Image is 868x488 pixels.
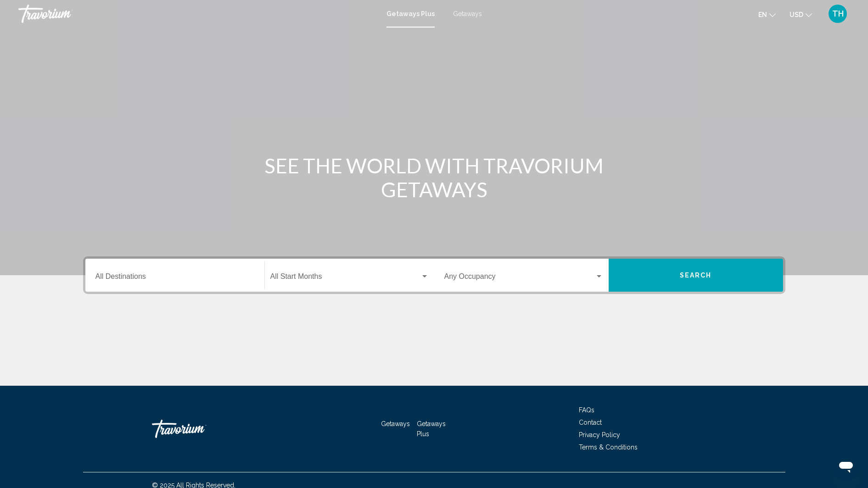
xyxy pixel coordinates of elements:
span: en [758,11,767,18]
iframe: Button to launch messaging window [831,451,861,481]
a: Terms & Conditions [579,444,638,451]
a: Privacy Policy [579,431,620,438]
a: Travorium [152,415,244,443]
a: Getaways Plus [386,10,435,17]
button: Search [609,259,783,292]
a: Getaways [453,10,482,17]
a: Contact [579,419,602,426]
button: User Menu [826,4,850,23]
a: Getaways [381,420,410,427]
a: Travorium [18,5,377,23]
button: Change currency [790,8,812,21]
span: USD [790,11,803,18]
span: TH [832,9,844,18]
button: Change language [758,8,776,21]
div: Search widget [85,259,783,292]
h1: SEE THE WORLD WITH TRAVORIUM GETAWAYS [262,154,606,201]
a: FAQs [579,406,594,414]
span: Search [680,272,712,279]
a: Getaways Plus [417,420,446,438]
